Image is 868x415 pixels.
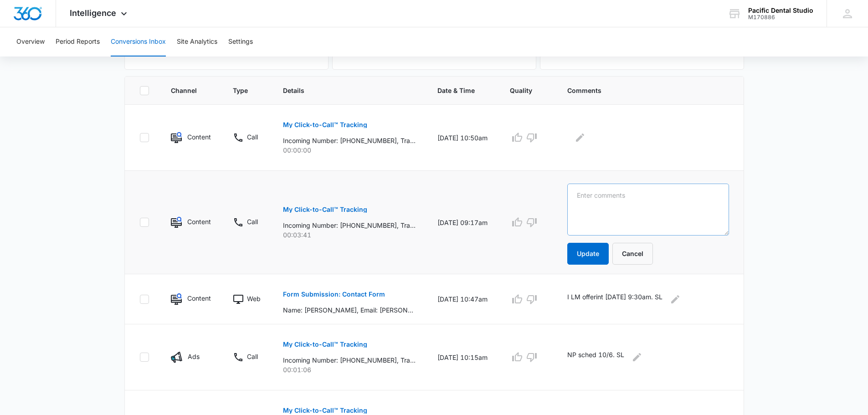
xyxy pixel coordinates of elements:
[426,171,499,274] td: [DATE] 09:17am
[748,7,813,14] div: account name
[171,86,198,95] span: Channel
[56,27,100,56] button: Period Reports
[283,206,367,213] p: My Click-to-Call™ Tracking
[283,365,416,374] p: 00:01:06
[247,294,261,303] p: Web
[187,217,211,226] p: Content
[111,27,166,56] button: Conversions Inbox
[247,132,258,142] p: Call
[283,136,416,145] p: Incoming Number: [PHONE_NUMBER], Tracking Number: [PHONE_NUMBER], Ring To: [PHONE_NUMBER], Caller...
[748,14,813,20] div: account id
[233,86,248,95] span: Type
[283,333,367,355] button: My Click-to-Call™ Tracking
[567,292,663,307] p: I LM offerint [DATE] 9:30am. SL
[247,352,258,361] p: Call
[283,199,367,220] button: My Click-to-Call™ Tracking
[188,352,200,361] p: Ads
[426,274,499,324] td: [DATE] 10:47am
[283,86,402,95] span: Details
[283,341,367,348] p: My Click-to-Call™ Tracking
[187,132,211,142] p: Content
[177,27,217,56] button: Site Analytics
[283,305,416,315] p: Name: [PERSON_NAME], Email: [PERSON_NAME][EMAIL_ADDRESS][DOMAIN_NAME], Phone: [PHONE_NUMBER], Wha...
[283,291,385,297] p: Form Submission: Contact Form
[16,27,45,56] button: Overview
[247,217,258,226] p: Call
[187,293,211,303] p: Content
[283,230,416,240] p: 00:03:41
[283,122,367,128] p: My Click-to-Call™ Tracking
[283,283,385,305] button: Form Submission: Contact Form
[70,8,116,18] span: Intelligence
[567,350,624,364] p: NP sched 10/6. SL
[228,27,253,56] button: Settings
[510,86,532,95] span: Quality
[283,407,367,414] p: My Click-to-Call™ Tracking
[426,105,499,171] td: [DATE] 10:50am
[283,220,416,230] p: Incoming Number: [PHONE_NUMBER], Tracking Number: [PHONE_NUMBER], Ring To: [PHONE_NUMBER], Caller...
[283,145,416,155] p: 00:00:00
[630,350,644,364] button: Edit Comments
[283,355,416,365] p: Incoming Number: [PHONE_NUMBER], Tracking Number: [PHONE_NUMBER], Ring To: [PHONE_NUMBER], Caller...
[612,243,653,265] button: Cancel
[567,243,609,265] button: Update
[437,86,475,95] span: Date & Time
[567,86,715,95] span: Comments
[668,292,683,307] button: Edit Comments
[426,324,499,390] td: [DATE] 10:15am
[573,130,587,145] button: Edit Comments
[283,114,367,136] button: My Click-to-Call™ Tracking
